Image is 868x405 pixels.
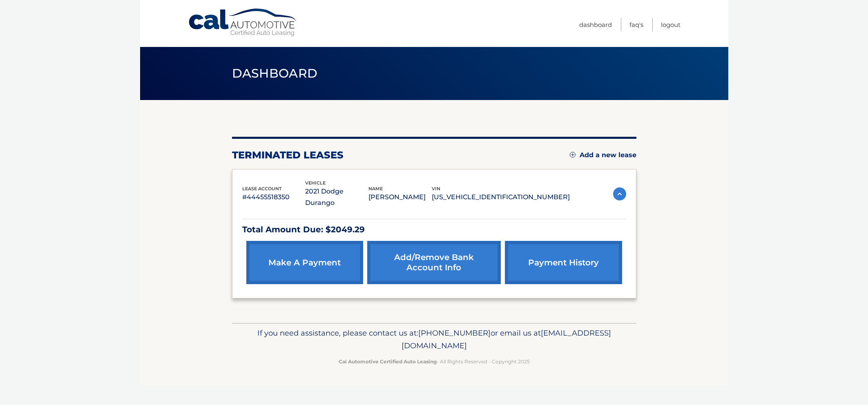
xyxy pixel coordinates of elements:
[242,191,306,203] p: #44455518350
[570,151,636,159] a: Add a new lease
[367,241,501,284] a: Add/Remove bank account info
[368,186,383,191] span: name
[418,328,491,338] span: [PHONE_NUMBER]
[246,241,363,284] a: make a payment
[237,357,631,366] p: - All Rights Reserved - Copyright 2025
[505,241,622,284] a: payment history
[432,186,440,191] span: vin
[232,149,344,161] h2: terminated leases
[242,186,282,191] span: lease account
[242,223,626,237] p: Total Amount Due: $2049.29
[339,358,437,365] strong: Cal Automotive Certified Auto Leasing
[232,66,318,81] span: Dashboard
[432,191,570,203] p: [US_VEHICLE_IDENTIFICATION_NUMBER]
[237,327,631,353] p: If you need assistance, please contact us at: or email us at
[188,8,298,37] a: Cal Automotive
[368,191,432,203] p: [PERSON_NAME]
[570,152,576,158] img: add.svg
[661,18,681,31] a: Logout
[613,187,626,200] img: accordion-active.svg
[579,18,612,31] a: Dashboard
[629,18,643,31] a: FAQ's
[305,180,326,186] span: vehicle
[305,186,368,209] p: 2021 Dodge Durango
